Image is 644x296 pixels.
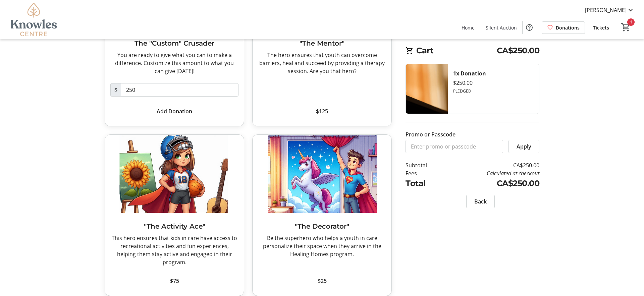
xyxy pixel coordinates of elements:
[406,45,539,58] h2: Cart
[444,177,539,189] td: CA$250.00
[466,195,495,208] button: Back
[258,274,386,288] button: $25
[480,21,522,34] a: Silent Auction
[110,51,238,75] div: You are ready to give what you can to make a difference. Customize this amount to what you can gi...
[110,105,238,118] button: Add Donation
[253,135,391,213] img: "The Decorator"
[258,221,386,231] h3: "The Decorator"
[497,45,540,57] span: CA$250.00
[517,142,531,151] span: Apply
[462,24,475,31] span: Home
[508,140,539,153] button: Apply
[585,6,627,14] span: [PERSON_NAME]
[110,234,238,266] div: This hero ensures that kids in care have access to recreational activities and fun experiences, h...
[316,107,328,115] span: $125
[406,177,444,189] td: Total
[523,21,536,34] button: Help
[406,161,444,169] td: Subtotal
[542,21,585,34] a: Donations
[258,38,386,48] h3: "The Mentor"
[318,277,327,285] span: $25
[258,51,386,75] div: The hero ensures that youth can overcome barriers, heal and succeed by providing a therapy sessio...
[110,38,238,48] h3: The "Custom" Crusader
[170,277,179,285] span: $75
[593,24,609,31] span: Tickets
[105,135,244,213] img: "The Activity Ace"
[620,21,632,33] button: Cart
[580,5,640,15] button: [PERSON_NAME]
[258,105,386,118] button: $125
[556,24,580,31] span: Donations
[474,197,487,205] span: Back
[157,107,192,115] span: Add Donation
[110,221,238,231] h3: "The Activity Ace"
[456,21,480,34] a: Home
[453,69,486,77] div: 1x Donation
[444,161,539,169] td: CA$250.00
[110,274,238,288] button: $75
[406,140,503,153] input: Enter promo or passcode
[121,83,238,97] input: Donation Amount
[486,24,517,31] span: Silent Auction
[110,83,121,97] span: $
[258,234,386,258] div: Be the superhero who helps a youth in care personalize their space when they arrive in the Healin...
[453,88,471,94] div: PLEDGED
[406,64,448,114] img: Donation
[4,3,64,36] img: Knowles Centre's Logo
[406,169,444,177] td: Fees
[444,169,539,177] td: Calculated at checkout
[453,79,473,87] div: $250.00
[588,21,614,34] a: Tickets
[406,130,455,138] label: Promo or Passcode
